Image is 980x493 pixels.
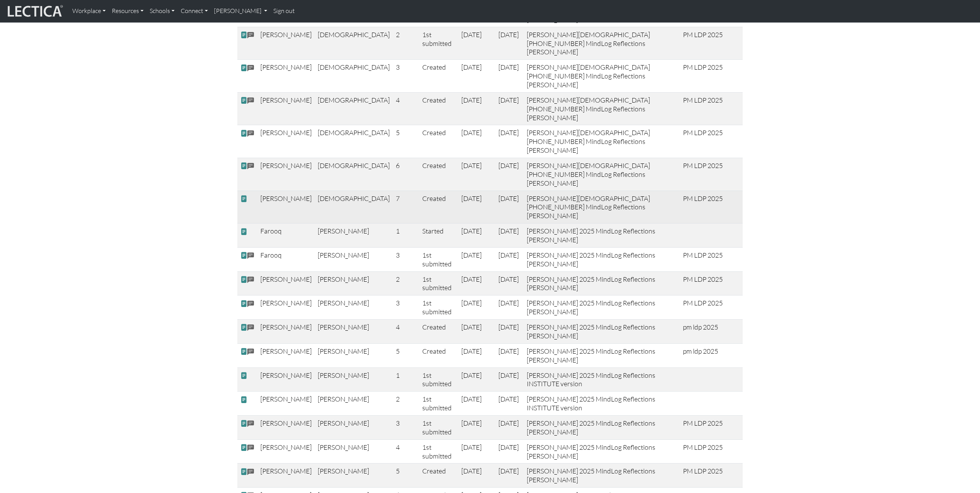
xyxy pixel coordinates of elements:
span: view [240,300,247,308]
td: [PERSON_NAME] [257,125,315,158]
td: [DEMOGRAPHIC_DATA] [315,125,393,158]
td: [PERSON_NAME] [315,464,393,488]
td: PM LDP 2025 [680,125,743,158]
td: [PERSON_NAME] 2025 MindLog Reflections [PERSON_NAME] [524,464,680,488]
td: [PERSON_NAME] 2025 MindLog Reflections INSTITUTE version [524,367,680,392]
td: [DATE] [458,320,495,344]
span: view [240,276,247,284]
td: [DATE] [495,27,524,60]
td: [DATE] [458,224,495,248]
td: [DEMOGRAPHIC_DATA] [315,92,393,125]
a: Sign out [270,3,298,19]
td: PM LDP 2025 [680,464,743,488]
td: Created [419,158,458,191]
td: 5 [393,464,419,488]
a: [PERSON_NAME] [211,3,270,19]
span: view [240,444,247,452]
td: [DATE] [495,271,524,295]
td: [PERSON_NAME][DEMOGRAPHIC_DATA] [PHONE_NUMBER] MindLog Reflections [PERSON_NAME] [524,92,680,125]
td: [DATE] [458,27,495,60]
span: view [240,395,247,403]
td: [PERSON_NAME] [257,191,315,224]
span: comments [247,300,254,309]
span: comments [247,323,254,332]
td: [PERSON_NAME] [257,27,315,60]
span: view [240,468,247,476]
td: 1st submitted [419,392,458,416]
td: [DEMOGRAPHIC_DATA] [315,27,393,60]
td: [DATE] [458,60,495,93]
td: [PERSON_NAME] 2025 MindLog Reflections [PERSON_NAME] [524,224,680,248]
span: view [240,348,247,356]
td: PM LDP 2025 [680,27,743,60]
td: PM LDP 2025 [680,295,743,320]
span: comments [247,444,254,452]
span: view [240,31,247,39]
span: view [240,323,247,331]
td: [DATE] [458,158,495,191]
td: Started [419,224,458,248]
td: [DATE] [495,125,524,158]
td: [PERSON_NAME] [315,247,393,271]
span: view [240,227,247,235]
td: 4 [393,439,419,464]
td: 2 [393,27,419,60]
td: [PERSON_NAME] [315,439,393,464]
td: [PERSON_NAME] [257,158,315,191]
td: 3 [393,295,419,320]
td: [DATE] [458,191,495,224]
td: PM LDP 2025 [680,415,743,439]
a: Workplace [69,3,109,19]
td: 4 [393,92,419,125]
td: [DATE] [458,247,495,271]
td: [PERSON_NAME][DEMOGRAPHIC_DATA] [PHONE_NUMBER] MindLog Reflections [PERSON_NAME] [524,191,680,224]
td: 4 [393,320,419,344]
span: comments [247,251,254,260]
td: [PERSON_NAME] 2025 MindLog Reflections [PERSON_NAME] [524,439,680,464]
td: [PERSON_NAME] [315,295,393,320]
td: 2 [393,271,419,295]
td: 1st submitted [419,439,458,464]
img: lecticalive [6,4,63,18]
td: [PERSON_NAME] [315,392,393,416]
td: [PERSON_NAME] 2025 MindLog Reflections [PERSON_NAME] [524,320,680,344]
td: [PERSON_NAME] [257,92,315,125]
td: 1st submitted [419,295,458,320]
td: [DATE] [458,367,495,392]
td: [PERSON_NAME][DEMOGRAPHIC_DATA] [PHONE_NUMBER] MindLog Reflections [PERSON_NAME] [524,158,680,191]
td: 1st submitted [419,415,458,439]
td: [PERSON_NAME][DEMOGRAPHIC_DATA] [PHONE_NUMBER] MindLog Reflections [PERSON_NAME] [524,27,680,60]
td: [PERSON_NAME] [257,464,315,488]
td: [DATE] [495,320,524,344]
td: 1st submitted [419,247,458,271]
td: PM LDP 2025 [680,439,743,464]
td: [DATE] [495,464,524,488]
td: [PERSON_NAME] [315,320,393,344]
span: view [240,129,247,137]
td: Created [419,320,458,344]
span: comments [247,468,254,477]
td: [PERSON_NAME][DEMOGRAPHIC_DATA] [PHONE_NUMBER] MindLog Reflections [PERSON_NAME] [524,125,680,158]
span: comments [247,420,254,428]
td: PM LDP 2025 [680,92,743,125]
td: [DATE] [495,92,524,125]
td: [PERSON_NAME] 2025 MindLog Reflections INSTITUTE version [524,392,680,416]
td: Farooq [257,247,315,271]
td: Created [419,191,458,224]
td: [PERSON_NAME] [257,415,315,439]
td: [PERSON_NAME] [315,343,393,367]
span: view [240,372,247,380]
td: PM LDP 2025 [680,271,743,295]
td: [PERSON_NAME] [257,392,315,416]
a: Schools [147,3,178,19]
td: [PERSON_NAME][DEMOGRAPHIC_DATA] [PHONE_NUMBER] MindLog Reflections [PERSON_NAME] [524,60,680,93]
span: view [240,96,247,104]
td: [DATE] [495,343,524,367]
td: 5 [393,343,419,367]
td: [PERSON_NAME] [257,271,315,295]
td: [PERSON_NAME] 2025 MindLog Reflections [PERSON_NAME] [524,247,680,271]
td: 3 [393,247,419,271]
td: [DATE] [495,60,524,93]
td: [PERSON_NAME] [257,295,315,320]
span: view [240,162,247,170]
